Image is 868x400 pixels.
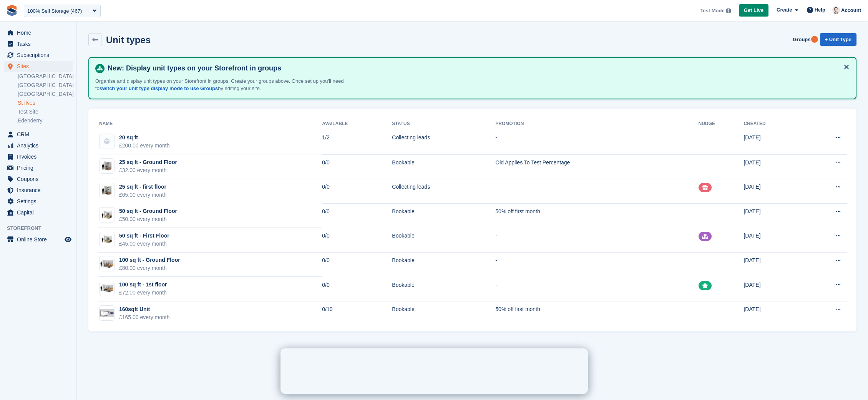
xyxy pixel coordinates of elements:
[106,35,151,45] h2: Unit types
[744,154,803,179] td: [DATE]
[119,305,170,313] div: 160sqft Unit
[392,253,495,277] td: Bookable
[17,140,63,151] span: Analytics
[6,5,18,16] img: stora-icon-8386f47178a22dfd0bd8f6a31ec36ba5ce8667c1dd55bd0f319d3a0aa187defe.svg
[392,130,495,154] td: Collecting leads
[815,6,825,14] span: Help
[18,108,73,115] a: Test Site
[119,240,169,248] div: £45.00 every month
[322,253,392,277] td: 0/0
[322,228,392,253] td: 0/0
[744,277,803,301] td: [DATE]
[495,118,698,130] th: Promotion
[322,179,392,204] td: 0/0
[4,174,73,184] a: menu
[744,253,803,277] td: [DATE]
[4,27,73,38] a: menu
[495,179,698,204] td: -
[63,235,73,244] a: Preview store
[392,277,495,301] td: Bookable
[726,8,731,13] img: icon-info-grey-7440780725fd019a000dd9b08b2336e03edf1995a4989e88bcd33f0948082b44.svg
[392,301,495,326] td: Bookable
[17,151,63,162] span: Invoices
[4,162,73,173] a: menu
[95,77,364,92] p: Organise and display unit types on your Storefront in groups. Create your groups above. Once set ...
[280,348,588,394] iframe: Intercom live chat banner
[119,281,167,289] div: 100 sq ft - 1st floor
[100,161,114,172] img: 25-sqft-unit.jpg
[119,183,167,191] div: 25 sq ft - first floor
[100,134,114,149] img: blank-unit-type-icon-ffbac7b88ba66c5e286b0e438baccc4b9c83835d4c34f86887a83fc20ec27e7b.svg
[392,203,495,228] td: Bookable
[17,174,63,184] span: Coupons
[495,277,698,301] td: -
[777,6,792,14] span: Create
[17,207,63,218] span: Capital
[495,154,698,179] td: Old Applies To Test Percentage
[119,313,170,321] div: £165.00 every month
[322,154,392,179] td: 0/0
[4,140,73,151] a: menu
[820,33,856,46] a: + Unit Type
[322,118,392,130] th: Available
[495,301,698,326] td: 50% off first month
[17,196,63,207] span: Settings
[495,228,698,253] td: -
[17,50,63,60] span: Subscriptions
[100,258,114,269] img: 100-sqft-unit.jpg
[17,185,63,196] span: Insurance
[100,85,218,91] a: switch your unit type display mode to use Groups
[18,90,73,98] a: [GEOGRAPHIC_DATA]
[119,158,177,166] div: 25 sq ft - Ground Floor
[4,207,73,218] a: menu
[699,118,744,130] th: Nudge
[100,283,114,294] img: 100-sqft-unit.jpg
[841,7,861,14] span: Account
[495,203,698,228] td: 50% off first month
[392,228,495,253] td: Bookable
[392,118,495,130] th: Status
[322,130,392,154] td: 1/2
[18,82,73,89] a: [GEOGRAPHIC_DATA]
[105,64,850,73] h4: New: Display unit types on your Storefront in groups
[744,203,803,228] td: [DATE]
[7,224,76,232] span: Storefront
[495,130,698,154] td: -
[744,7,763,14] span: Get Live
[322,203,392,228] td: 0/0
[17,162,63,173] span: Pricing
[18,73,73,80] a: [GEOGRAPHIC_DATA]
[744,118,803,130] th: Created
[700,7,724,15] span: Test Mode
[811,36,818,43] div: Tooltip anchor
[119,191,167,199] div: £65.00 every month
[98,118,322,130] th: Name
[100,209,114,221] img: 50-sqft-unit.jpg
[27,7,82,15] div: 100% Self Storage (467)
[4,196,73,207] a: menu
[119,215,177,223] div: £50.00 every month
[119,264,180,272] div: £80.00 every month
[100,185,114,196] img: 25-sqft-unit.jpg
[119,134,170,142] div: 20 sq ft
[4,50,73,60] a: menu
[744,301,803,326] td: [DATE]
[495,253,698,277] td: -
[119,232,169,240] div: 50 sq ft - First Floor
[790,33,813,46] a: Groups
[17,27,63,38] span: Home
[17,234,63,245] span: Online Store
[322,301,392,326] td: 0/10
[4,185,73,196] a: menu
[119,256,180,264] div: 100 sq ft - Ground Floor
[18,117,73,124] a: Edenderry
[119,166,177,174] div: £32.00 every month
[4,129,73,140] a: menu
[119,207,177,215] div: 50 sq ft - Ground Floor
[18,99,73,107] a: St iIves
[17,61,63,72] span: Sites
[322,277,392,301] td: 0/0
[744,228,803,253] td: [DATE]
[119,142,170,150] div: £200.00 every month
[392,154,495,179] td: Bookable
